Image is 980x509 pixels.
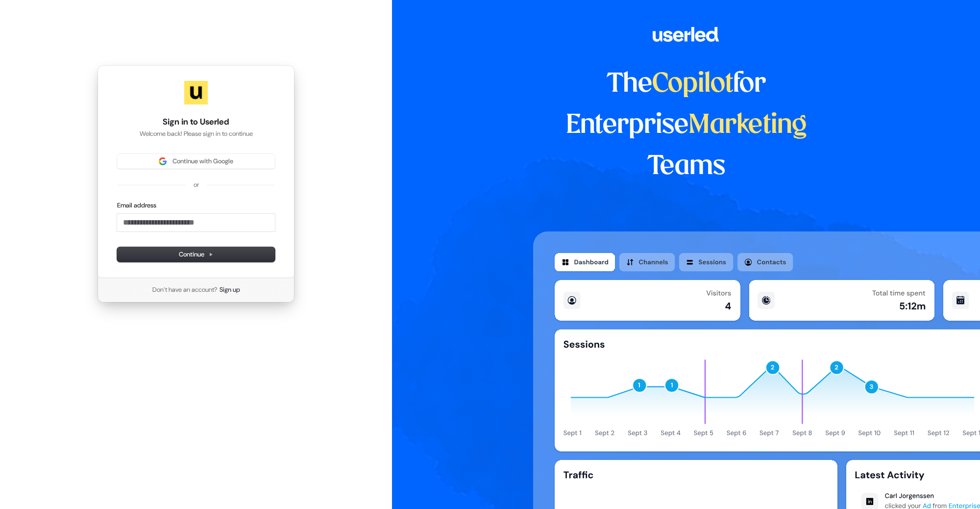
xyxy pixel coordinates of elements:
p: or [194,180,199,189]
a: Sign up [220,285,240,294]
button: Sign in with GoogleContinue with Google [117,154,275,169]
h1: The for Enterprise Teams [533,64,839,187]
img: Userled [184,81,208,104]
label: Email address [117,201,156,210]
span: Continue with Google [172,157,233,166]
button: Continue [117,247,275,262]
h1: Sign in to Userled [117,116,275,128]
span: Copilot [652,72,733,97]
span: Continue [179,250,213,259]
p: Welcome back! Please sign in to continue [117,129,275,138]
span: Don’t have an account? [152,285,218,294]
span: Marketing [688,113,807,138]
img: Sign in with Google [159,157,167,165]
